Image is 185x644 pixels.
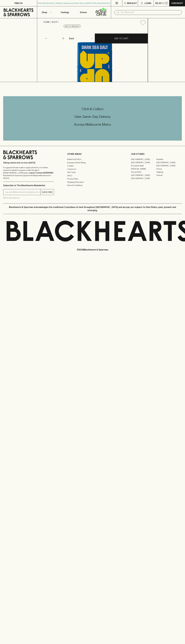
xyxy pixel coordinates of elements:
[156,161,182,164] a: [GEOGRAPHIC_DATA]
[3,166,54,179] p: It is against the law to sell or supply alcohol to, or to obtain alcohol on behalf of a person un...
[155,2,162,5] p: $0.00
[131,164,156,167] a: Brunswick West
[121,10,180,15] input: Try "Pinot noir"
[67,161,118,164] a: Business & Bulk Gifting
[95,34,148,43] button: ADD TO CART
[3,114,182,119] h5: Uber Same-Day Delivery
[61,11,69,14] p: Tastings
[3,161,54,164] p: Sibling owned and run since [DATE]
[156,158,182,161] a: Braddon
[56,6,74,18] a: Tastings
[3,184,54,187] p: Subscribe to The Blackhearts Newsletter
[3,107,182,111] h5: Click & Collect
[67,184,118,187] a: Terms & Conditions
[145,2,151,5] p: Login
[131,174,156,177] a: [GEOGRAPHIC_DATA]
[3,96,182,141] div: Call to action block
[5,190,40,194] input: e.g. jane@blackheartsandsparrows.com.au
[171,2,183,5] p: Checkout
[114,37,128,40] p: ADD TO CART
[67,177,118,180] a: Privacy Policy
[131,158,156,161] a: [GEOGRAPHIC_DATA]
[131,167,156,170] a: [PERSON_NAME]
[5,206,180,212] p: Blackhearts & Sparrows acknowledges the traditional Custodians of land throughout [GEOGRAPHIC_DAT...
[44,21,50,23] a: HOME
[139,19,147,26] button: Add to wishlist
[52,21,57,23] a: SHOP
[41,27,148,82] img: 37014.png
[74,6,93,18] a: Stores
[127,2,137,5] p: Wishlist
[67,171,118,174] a: Gift Cards
[156,167,182,170] a: Fitzroy
[156,174,182,177] a: Prahran
[42,11,47,14] p: Shop
[80,11,87,14] p: Stores
[67,167,118,171] a: Contact Us
[156,164,182,167] a: [GEOGRAPHIC_DATA]
[67,158,118,161] a: Bottle Drop FAQ's
[41,189,54,195] button: SUBSCRIBE
[131,170,156,174] a: Fitzroy North
[166,2,167,4] p: 0
[3,122,182,127] h5: Across Melbourne Metro
[42,191,53,194] p: SUBSCRIBE
[131,177,156,180] a: [GEOGRAPHIC_DATA]
[3,197,54,199] p: We will never spam you
[69,37,74,40] p: Each
[63,25,81,28] button: Add to wishlist
[131,152,182,156] p: OUR STORES
[67,180,118,184] a: Shipping Information
[14,2,23,5] p: FIND US
[37,6,56,18] button: Shop
[67,174,118,177] a: FAQ's
[67,152,118,156] p: OTHER AREAS
[68,36,95,41] div: Each
[131,161,156,164] a: [GEOGRAPHIC_DATA]
[156,170,182,174] a: Geelong
[29,172,53,174] strong: Liquor License #32064953
[67,164,118,167] a: Careers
